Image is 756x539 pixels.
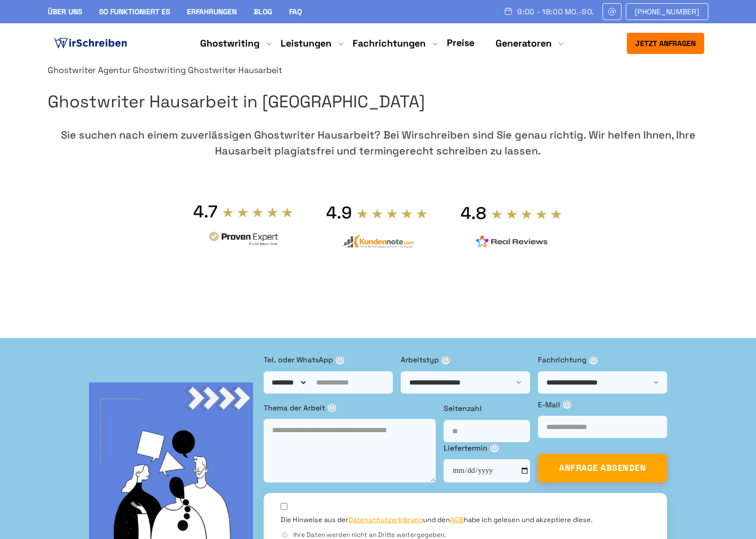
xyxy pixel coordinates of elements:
img: stars [491,208,563,220]
a: Ghostwriting [133,65,186,76]
a: Generatoren [496,37,552,50]
label: E-Mail [538,399,667,410]
button: ANFRAGE ABSENDEN [538,454,667,482]
a: Fachrichtungen [353,37,426,50]
a: Ghostwriting [200,37,259,50]
a: [PHONE_NUMBER] [626,3,708,20]
a: FAQ [289,7,302,16]
label: Liefertermin [444,442,530,454]
label: Tel. oder WhatsApp [264,354,393,366]
label: Seitenzahl [444,403,530,414]
a: Leistungen [281,37,331,50]
img: stars [222,206,294,218]
div: 4.7 [193,201,218,222]
a: Erfahrungen [187,7,237,16]
span: ⓘ [442,356,450,364]
span: ⓘ [563,400,571,409]
a: So funktioniert es [99,7,170,16]
a: AGB [450,515,464,524]
div: Sie suchen nach einem zuverlässigen Ghostwriter Hausarbeit? Bei Wirschreiben sind Sie genau richt... [48,127,708,159]
label: Arbeitstyp [401,354,530,366]
span: ⓘ [328,404,336,412]
img: provenexpert [208,230,280,250]
img: Email [607,7,617,16]
button: Jetzt anfragen [627,33,704,54]
div: 4.8 [461,203,487,224]
img: realreviews [476,235,548,248]
span: 9:00 - 18:00 Mo.-So. [517,7,594,16]
a: Ghostwriter Agentur [48,65,131,76]
img: stars [356,208,428,220]
div: 4.9 [326,202,352,223]
img: logo ghostwriter-österreich [52,35,129,51]
span: ⓘ [490,444,499,452]
a: Datenschutzerklärung [348,515,423,524]
img: Schedule [503,7,513,15]
a: Blog [254,7,272,16]
span: ⓘ [336,356,344,364]
span: ⓘ [589,356,598,364]
label: Fachrichtung [538,354,667,366]
span: [PHONE_NUMBER] [635,7,699,16]
a: Über uns [48,7,82,16]
img: kundennote [341,234,413,249]
label: Thema der Arbeit [264,402,436,414]
h1: Ghostwriter Hausarbeit in [GEOGRAPHIC_DATA] [48,88,708,115]
label: Die Hinweise aus der und den habe ich gelesen und akzeptiere diese. [281,515,592,525]
a: Preise [447,36,474,49]
span: Ghostwriter Hausarbeit [188,65,282,76]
